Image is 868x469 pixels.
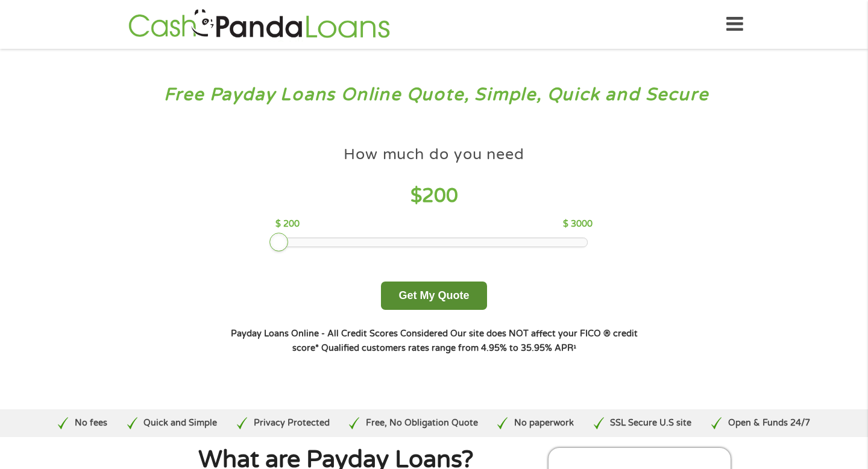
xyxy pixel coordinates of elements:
[125,7,394,42] img: GetLoanNow Logo
[728,417,810,430] p: Open & Funds 24/7
[381,282,486,310] button: Get My Quote
[275,184,592,209] h4: $
[231,329,448,339] strong: Payday Loans Online - All Credit Scores Considered
[292,329,638,353] strong: Our site does NOT affect your FICO ® credit score*
[275,218,300,231] p: $ 200
[563,218,593,231] p: $ 3000
[422,184,458,207] span: 200
[143,417,217,430] p: Quick and Simple
[321,343,576,353] strong: Qualified customers rates range from 4.95% to 35.95% APR¹
[610,417,691,430] p: SSL Secure U.S site
[35,84,834,106] h3: Free Payday Loans Online Quote, Simple, Quick and Secure
[254,417,330,430] p: Privacy Protected
[366,417,478,430] p: Free, No Obligation Quote
[514,417,574,430] p: No paperwork
[344,145,524,165] h4: How much do you need
[75,417,107,430] p: No fees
